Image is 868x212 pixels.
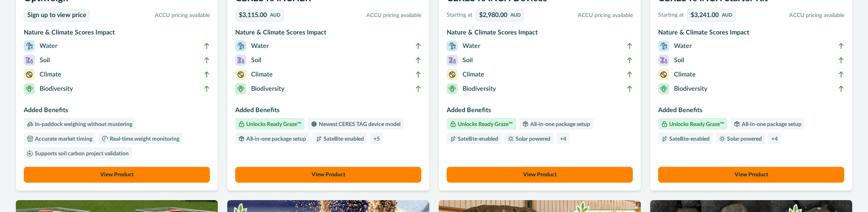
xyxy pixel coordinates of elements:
p: Climate [251,70,273,79]
p: Sign up to view price [27,11,86,19]
p: Satellite-enabled [668,136,710,142]
h3: Nature & Climate Scores Impact [235,28,421,40]
p: Satellite-enabled [322,136,364,142]
p: Solar powered [725,136,762,142]
p: + 4 [560,136,566,142]
p: ACCU pricing available [527,11,633,20]
p: Unlocks Ready Graze™ [668,122,724,127]
p: $3,115.00 [239,12,267,18]
p: Climate [40,70,61,79]
h3: Nature & Climate Scores Impact [447,28,633,40]
p: Soil [40,55,50,65]
button: View Product [658,167,844,183]
p: Starting at [658,11,684,19]
p: AUD [722,13,732,17]
p: Water [463,41,480,51]
p: Soil [251,55,261,65]
p: ACCU pricing available [739,11,844,20]
p: Unlocks Ready Graze™ [245,122,301,127]
p: Climate [674,70,696,79]
p: Biodiversity [251,84,284,94]
h3: Added Benefits [658,105,844,118]
p: Unlocks Ready Graze™ [456,122,513,127]
a: Sign up to view price [24,9,90,21]
p: AUD [510,13,521,17]
p: All-in-one package setup [740,122,801,127]
p: AUD [270,13,280,17]
p: Soil [463,55,473,65]
p: Water [251,41,269,51]
p: Water [40,41,57,51]
p: $2,980.00 [479,12,507,18]
h3: Nature & Climate Scores Impact [24,28,210,40]
button: View Product [24,167,210,183]
p: All-in-one package setup [245,136,306,142]
p: In-paddock weighing without mustering [33,122,132,127]
p: + 5 [373,136,380,142]
p: ACCU pricing available [287,11,421,20]
p: Starting at [447,11,472,19]
p: Water [674,41,692,51]
p: Real-time weight monitoring [108,136,179,142]
button: View Product [447,167,633,183]
p: Soil [674,55,684,65]
p: Solar powered [514,136,550,142]
h3: Added Benefits [235,105,421,118]
p: All-in-one package setup [529,122,590,127]
h3: Added Benefits [24,105,210,118]
p: Satellite-enabled [456,136,498,142]
p: Accurate market timing [33,136,92,142]
p: + 4 [771,136,778,142]
h3: Nature & Climate Scores Impact [658,28,844,40]
h3: Added Benefits [447,105,633,118]
p: Biodiversity [674,84,707,94]
button: View Product [235,167,421,183]
p: Climate [463,70,484,79]
p: Biodiversity [40,84,73,94]
p: Supports soil carbon project validation [33,151,129,157]
p: Biodiversity [463,84,496,94]
p: $3,241.00 [691,12,719,18]
p: Newest CERES TAG device model [317,122,400,127]
p: ACCU pricing available [93,11,210,20]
